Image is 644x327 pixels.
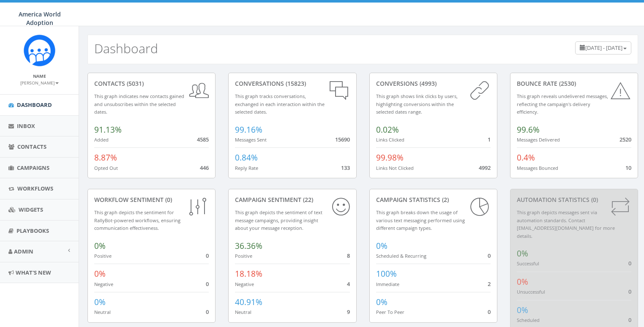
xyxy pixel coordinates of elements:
span: 0% [376,240,387,251]
span: 2520 [619,136,631,143]
small: This graph depicts messages sent via automation standards. Contact [EMAIL_ADDRESS][DOMAIN_NAME] f... [517,209,615,239]
span: 0% [94,240,106,251]
small: [PERSON_NAME] [20,80,59,86]
span: 40.91% [235,297,262,308]
div: Automation Statistics [517,196,631,204]
span: 0 [488,252,491,259]
span: 15690 [335,136,350,143]
small: Neutral [94,309,111,315]
span: 18.18% [235,268,262,279]
span: 0% [517,248,528,259]
img: Rally_Corp_Icon.png [24,35,55,66]
span: Campaigns [17,164,49,172]
span: 0 [488,308,491,316]
span: 0.4% [517,152,535,163]
span: (22) [301,196,313,204]
span: [DATE] - [DATE] [585,44,622,52]
span: Contacts [17,143,46,150]
small: Positive [94,253,112,259]
small: Links Not Clicked [376,165,414,171]
small: This graph breaks down the usage of various text messaging performed using different campaign types. [376,209,465,231]
a: [PERSON_NAME] [20,79,59,86]
span: (5031) [125,79,144,87]
small: This graph indicates new contacts gained and unsubscribes within the selected dates. [94,93,184,115]
div: Campaign Sentiment [235,196,349,204]
span: 0% [94,297,106,308]
span: Dashboard [17,101,52,109]
span: (2530) [557,79,576,87]
span: 4992 [479,164,491,172]
span: 99.98% [376,152,404,163]
span: What's New [16,269,51,276]
span: Playbooks [16,227,49,234]
small: This graph depicts the sentiment for RallyBot-powered workflows, ensuring communication effective... [94,209,180,231]
span: 1 [488,136,491,143]
div: contacts [94,79,209,88]
small: Peer To Peer [376,309,404,315]
small: Successful [517,260,539,267]
span: America World Adoption [19,10,61,27]
span: 4 [347,280,350,288]
span: 9 [347,308,350,316]
span: 99.6% [517,124,540,135]
small: This graph reveals undelivered messages, reflecting the campaign's delivery efficiency. [517,93,608,115]
div: Campaign Statistics [376,196,491,204]
small: Unsuccessful [517,289,545,295]
small: Immediate [376,281,399,287]
span: 0 [206,308,209,316]
div: conversations [235,79,349,88]
small: Opted Out [94,165,118,171]
small: Name [33,73,46,79]
span: (2) [440,196,449,204]
span: 0% [517,305,528,316]
span: (15823) [284,79,306,87]
small: Scheduled & Recurring [376,253,426,259]
small: Scheduled [517,317,540,323]
span: Admin [14,248,33,255]
span: 0% [376,297,387,308]
div: Workflow Sentiment [94,196,209,204]
span: 0% [517,276,528,287]
span: 0 [628,288,631,295]
h2: Dashboard [94,41,158,55]
small: This graph tracks conversations, exchanged in each interaction within the selected dates. [235,93,325,115]
span: 0.02% [376,124,399,135]
div: Bounce Rate [517,79,631,88]
span: (4993) [418,79,437,87]
span: (0) [164,196,172,204]
span: 0% [94,268,106,279]
span: 0 [628,259,631,267]
span: Workflows [17,185,53,192]
span: 2 [488,280,491,288]
span: 133 [341,164,350,172]
div: conversions [376,79,491,88]
span: 0.84% [235,152,258,163]
small: This graph depicts the sentiment of text message campaigns, providing insight about your message ... [235,209,322,231]
small: Links Clicked [376,136,404,143]
small: Messages Bounced [517,165,558,171]
small: Reply Rate [235,165,258,171]
span: 0 [206,252,209,259]
span: 446 [200,164,209,172]
span: 8.87% [94,152,117,163]
span: 99.16% [235,124,262,135]
span: 10 [625,164,631,172]
small: This graph shows link clicks by users, highlighting conversions within the selected dates range. [376,93,458,115]
span: (0) [589,196,598,204]
small: Negative [235,281,254,287]
small: Messages Delivered [517,136,560,143]
small: Neutral [235,309,251,315]
span: Widgets [19,206,43,213]
span: 8 [347,252,350,259]
span: 100% [376,268,397,279]
small: Added [94,136,109,143]
span: 4585 [197,136,209,143]
small: Negative [94,281,113,287]
span: 0 [206,280,209,288]
span: 0 [628,316,631,324]
span: 91.13% [94,124,122,135]
span: 36.36% [235,240,262,251]
small: Positive [235,253,252,259]
small: Messages Sent [235,136,267,143]
span: Inbox [17,122,35,130]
